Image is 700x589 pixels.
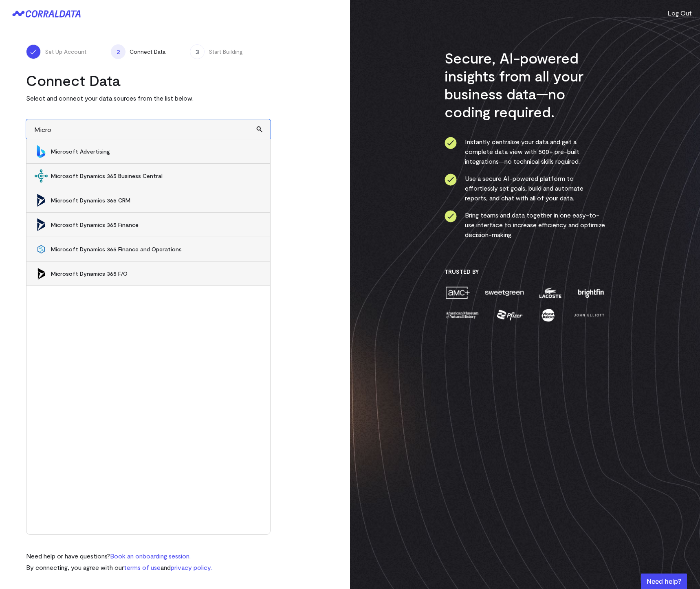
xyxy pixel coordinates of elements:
p: By connecting, you agree with our and [26,563,212,572]
span: Start Building [209,48,243,56]
span: 3 [190,44,205,59]
img: ico-check-circle-4b19435c.svg [445,210,457,222]
span: 2 [111,44,125,59]
input: Search and add other data sources [26,119,271,139]
span: Microsoft Dynamics 365 Finance and Operations [51,245,262,253]
img: sweetgreen-1d1fb32c.png [484,286,525,300]
button: Log Out [667,8,692,18]
span: Microsoft Dynamics 365 Finance [51,221,262,229]
a: Book an onboarding session. [110,552,191,560]
img: pfizer-e137f5fc.png [496,308,524,322]
p: Select and connect your data sources from the list below. [26,93,271,103]
span: Microsoft Dynamics 365 Business Central [51,172,262,180]
img: Microsoft Dynamics 365 F/O [35,267,48,280]
img: ico-check-white-5ff98cb1.svg [29,48,37,56]
img: amc-0b11a8f1.png [445,286,471,300]
li: Instantly centralize your data and get a complete data view with 500+ pre-built integrations—no t... [445,137,605,166]
img: Microsoft Dynamics 365 Finance [35,218,48,231]
span: Microsoft Advertising [51,147,262,156]
img: ico-check-circle-4b19435c.svg [445,137,457,149]
span: Set Up Account [45,48,86,56]
span: Connect Data [130,48,165,56]
img: john-elliott-25751c40.png [572,308,605,322]
img: Microsoft Advertising [35,145,48,158]
img: Microsoft Dynamics 365 Finance and Operations [35,243,48,256]
img: amnh-5afada46.png [445,308,480,322]
img: brightfin-a251e171.png [576,286,605,300]
span: Microsoft Dynamics 365 F/O [51,270,262,278]
img: ico-check-circle-4b19435c.svg [445,174,457,186]
a: privacy policy. [171,563,212,571]
h3: Trusted By [445,268,605,275]
li: Use a secure AI-powered platform to effortlessly set goals, build and automate reports, and chat ... [445,174,605,203]
li: Bring teams and data together in one easy-to-use interface to increase efficiency and optimize de... [445,210,605,240]
a: terms of use [124,563,161,571]
img: Microsoft Dynamics 365 Business Central [35,169,48,182]
img: lacoste-7a6b0538.png [538,286,562,300]
h2: Connect Data [26,71,271,89]
h3: Secure, AI-powered insights from all your business data—no coding required. [445,49,605,121]
p: Need help or have questions? [26,551,212,561]
img: moon-juice-c312e729.png [540,308,556,322]
img: Microsoft Dynamics 365 CRM [35,194,48,207]
span: Microsoft Dynamics 365 CRM [51,196,262,204]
